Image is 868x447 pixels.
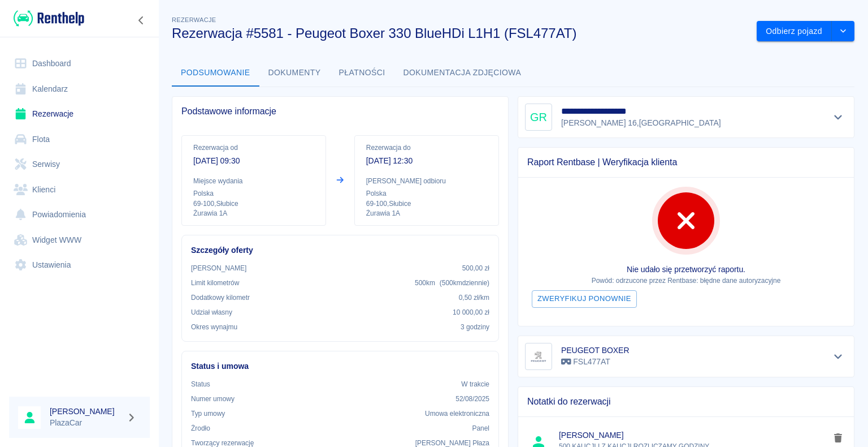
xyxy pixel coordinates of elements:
p: Nie udało się przetworzyć raportu. [527,264,845,276]
button: Pokaż szczegóły [829,109,848,125]
p: [DATE] 12:30 [366,155,487,167]
button: drop-down [832,21,854,42]
h6: Status i umowa [191,360,489,372]
p: 500,00 zł [462,263,489,273]
img: Renthelp logo [14,9,84,28]
h6: Szczegóły oferty [191,244,489,256]
p: Miejsce wydania [193,176,314,186]
img: Image [527,345,550,368]
a: Flota [9,127,150,152]
p: 52/08/2025 [455,394,489,404]
button: Odbierz pojazd [757,21,832,42]
span: Podstawowe informacje [181,106,499,117]
div: GR [525,104,552,131]
button: Dokumentacja zdjęciowa [394,59,531,87]
p: [DATE] 09:30 [193,155,314,167]
p: 10 000,00 zł [453,307,489,317]
button: Zweryfikuj ponownie [532,290,637,308]
p: Żurawia 1A [366,209,487,218]
a: Klienci [9,177,150,203]
p: 500 km [415,278,489,288]
p: Numer umowy [191,394,235,404]
button: Zwiń nawigację [133,13,150,28]
p: PlazaCar [50,417,122,429]
p: Powód: odrzucone przez Rentbase: błędne dane autoryzacyjne [527,276,845,286]
p: Udział własny [191,307,232,317]
a: Renthelp logo [9,9,84,28]
span: Notatki do rezerwacji [527,396,845,407]
p: Rezerwacja do [366,143,487,153]
button: Dokumenty [259,59,330,87]
p: [PERSON_NAME] [191,263,246,273]
p: 0,50 zł /km [459,293,489,303]
p: Żrodło [191,423,210,433]
span: Rezerwacje [172,16,216,23]
p: Limit kilometrów [191,278,239,288]
p: FSL477AT [561,356,629,368]
p: Żurawia 1A [193,209,314,218]
h6: [PERSON_NAME] [50,406,122,417]
p: [PERSON_NAME] 16 , [GEOGRAPHIC_DATA] [561,117,721,129]
button: Podsumowanie [172,59,259,87]
a: Rezerwacje [9,101,150,127]
button: delete note [830,431,847,445]
p: Umowa elektroniczna [425,409,489,419]
p: W trakcie [461,379,489,389]
p: Status [191,379,210,389]
p: [PERSON_NAME] odbioru [366,176,487,186]
span: [PERSON_NAME] [559,429,830,441]
span: Raport Rentbase | Weryfikacja klienta [527,157,845,168]
a: Ustawienia [9,252,150,278]
a: Powiadomienia [9,202,150,227]
p: Okres wynajmu [191,322,237,332]
a: Widget WWW [9,227,150,253]
p: Polska [193,188,314,199]
p: Panel [472,423,490,433]
p: 69-100 , Słubice [366,199,487,209]
p: Dodatkowy kilometr [191,293,250,303]
span: ( 500 km dziennie ) [440,279,489,287]
h6: PEUGEOT BOXER [561,345,629,356]
button: Pokaż szczegóły [829,349,848,364]
button: Płatności [330,59,394,87]
p: Typ umowy [191,409,225,419]
p: 69-100 , Słubice [193,199,314,209]
a: Kalendarz [9,76,150,102]
p: Rezerwacja od [193,143,314,153]
p: 3 godziny [461,322,489,332]
h3: Rezerwacja #5581 - Peugeot Boxer 330 BlueHDi L1H1 (FSL477AT) [172,25,748,41]
p: Polska [366,188,487,199]
a: Dashboard [9,51,150,76]
a: Serwisy [9,152,150,177]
